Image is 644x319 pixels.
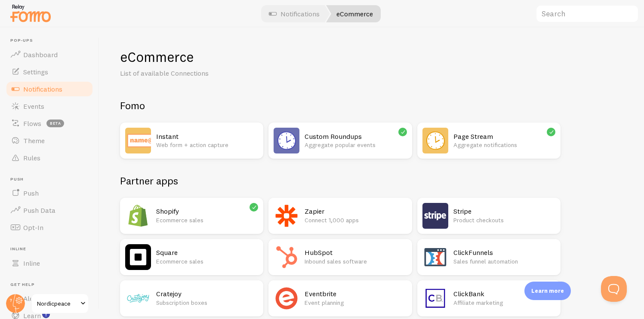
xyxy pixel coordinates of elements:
[453,248,555,257] h2: ClickFunnels
[23,119,41,128] span: Flows
[5,255,94,272] a: Inline
[5,132,94,149] a: Theme
[120,99,561,112] h2: Fomo
[305,298,407,307] p: Event planning
[156,141,258,149] p: Web form + action capture
[5,46,94,63] a: Dashboard
[305,207,407,216] h2: Zapier
[453,216,555,224] p: Product checkouts
[156,257,258,266] p: Ecommerce sales
[5,290,94,307] a: Alerts
[422,244,448,270] img: ClickFunnels
[5,80,94,98] a: Notifications
[156,289,258,298] h2: Cratejoy
[5,115,94,132] a: Flows beta
[125,244,151,270] img: Square
[9,2,52,24] img: fomo-relay-logo-orange.svg
[23,50,58,59] span: Dashboard
[453,132,555,141] h2: Page Stream
[23,136,45,145] span: Theme
[156,298,258,307] p: Subscription boxes
[524,282,571,300] div: Learn more
[120,68,327,78] p: List of available Connections
[305,216,407,224] p: Connect 1,000 apps
[5,219,94,236] a: Opt-In
[23,259,40,267] span: Inline
[23,153,40,162] span: Rules
[274,128,299,153] img: Custom Roundups
[5,149,94,166] a: Rules
[274,203,299,229] img: Zapier
[305,248,407,257] h2: HubSpot
[274,285,299,311] img: Eventbrite
[274,244,299,270] img: HubSpot
[422,128,448,153] img: Page Stream
[156,216,258,224] p: Ecommerce sales
[23,189,39,197] span: Push
[453,141,555,149] p: Aggregate notifications
[305,141,407,149] p: Aggregate popular events
[305,132,407,141] h2: Custom Roundups
[531,287,564,295] p: Learn more
[37,298,78,309] span: Nordicpeace
[422,203,448,229] img: Stripe
[156,248,258,257] h2: Square
[453,257,555,266] p: Sales funnel automation
[5,98,94,115] a: Events
[156,207,258,216] h2: Shopify
[120,48,623,66] h1: eCommerce
[42,310,50,318] svg: <p>Watch New Feature Tutorials!</p>
[10,246,94,252] span: Inline
[156,132,258,141] h2: Instant
[10,38,94,43] span: Pop-ups
[305,257,407,266] p: Inbound sales software
[5,184,94,202] a: Push
[23,206,55,215] span: Push Data
[453,207,555,216] h2: Stripe
[10,177,94,182] span: Push
[46,120,64,127] span: beta
[125,128,151,153] img: Instant
[453,298,555,307] p: Affiliate marketing
[23,67,48,76] span: Settings
[120,174,561,187] h2: Partner apps
[305,289,407,298] h2: Eventbrite
[31,293,89,314] a: Nordicpeace
[125,203,151,229] img: Shopify
[5,202,94,219] a: Push Data
[23,85,62,93] span: Notifications
[125,285,151,311] img: Cratejoy
[5,63,94,80] a: Settings
[23,223,43,232] span: Opt-In
[10,282,94,288] span: Get Help
[422,285,448,311] img: ClickBank
[453,289,555,298] h2: ClickBank
[601,276,627,302] iframe: Help Scout Beacon - Open
[23,102,44,110] span: Events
